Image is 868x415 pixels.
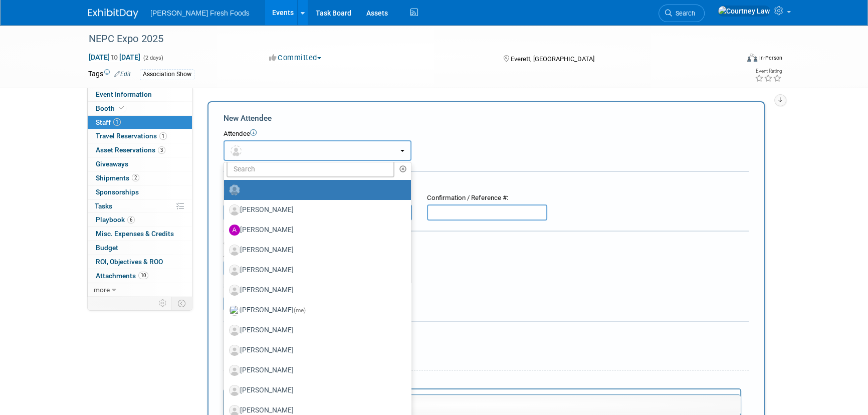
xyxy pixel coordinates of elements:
[229,184,240,195] img: Unassigned-User-Icon.png
[119,105,124,111] i: Booth reservation complete
[88,185,192,199] a: Sponsorships
[96,146,165,154] span: Asset Reservations
[224,113,749,124] div: New Attendee
[659,5,705,22] a: Search
[427,193,547,203] div: Confirmation / Reference #:
[224,377,741,387] div: Notes
[229,365,240,376] img: Associate-Profile-5.png
[224,239,749,249] div: Cost:
[113,118,121,126] span: 1
[229,325,240,336] img: Associate-Profile-5.png
[96,160,128,168] span: Giveaways
[224,129,749,139] div: Attendee
[229,202,401,218] label: [PERSON_NAME]
[229,302,401,318] label: [PERSON_NAME]
[159,132,167,140] span: 1
[229,322,401,338] label: [PERSON_NAME]
[229,265,240,276] img: Associate-Profile-5.png
[94,286,110,294] span: more
[718,6,770,17] img: Courtney Law
[88,69,131,80] td: Tags
[224,178,749,188] div: Registration / Ticket Info (optional)
[96,132,167,140] span: Travel Reservations
[229,242,401,258] label: [PERSON_NAME]
[88,53,141,62] span: [DATE] [DATE]
[96,188,139,196] span: Sponsorships
[229,385,240,396] img: Associate-Profile-5.png
[755,69,782,74] div: Event Rating
[96,272,148,280] span: Attachments
[158,146,165,154] span: 3
[88,241,192,255] a: Budget
[229,222,401,238] label: [PERSON_NAME]
[132,174,139,181] span: 2
[96,90,152,98] span: Event Information
[96,258,163,266] span: ROI, Objectives & ROO
[88,88,192,101] a: Event Information
[150,9,250,17] span: [PERSON_NAME] Fresh Foods
[142,55,163,61] span: (2 days)
[510,55,594,63] span: Everett, [GEOGRAPHIC_DATA]
[266,53,325,63] button: Committed
[229,285,240,296] img: Associate-Profile-5.png
[96,244,118,252] span: Budget
[294,307,306,314] span: (me)
[227,160,394,177] input: Search
[114,71,131,78] a: Edit
[88,283,192,297] a: more
[96,104,126,112] span: Booth
[88,9,138,19] img: ExhibitDay
[88,227,192,241] a: Misc. Expenses & Credits
[759,54,782,62] div: In-Person
[747,54,757,62] img: Format-Inperson.png
[229,345,240,356] img: Associate-Profile-5.png
[88,143,192,157] a: Asset Reservations3
[172,297,192,310] td: Toggle Event Tabs
[96,118,121,126] span: Staff
[88,199,192,213] a: Tasks
[96,174,139,182] span: Shipments
[229,362,401,378] label: [PERSON_NAME]
[229,342,401,358] label: [PERSON_NAME]
[224,328,749,338] div: Misc. Attachments & Notes
[88,213,192,227] a: Playbook6
[229,225,240,236] img: A.jpg
[88,129,192,143] a: Travel Reservations1
[96,216,135,224] span: Playbook
[88,171,192,185] a: Shipments2
[679,52,782,67] div: Event Format
[672,10,695,17] span: Search
[154,297,172,310] td: Personalize Event Tab Strip
[88,269,192,283] a: Attachments10
[88,102,192,115] a: Booth
[229,282,401,298] label: [PERSON_NAME]
[140,69,194,80] div: Association Show
[229,262,401,278] label: [PERSON_NAME]
[96,230,174,238] span: Misc. Expenses & Credits
[229,382,401,398] label: [PERSON_NAME]
[127,216,135,224] span: 6
[88,255,192,269] a: ROI, Objectives & ROO
[88,157,192,171] a: Giveaways
[88,116,192,129] a: Staff1
[95,202,112,210] span: Tasks
[85,30,723,48] div: NEPC Expo 2025
[138,272,148,279] span: 10
[110,53,119,61] span: to
[229,245,240,256] img: Associate-Profile-5.png
[229,204,240,216] img: Associate-Profile-5.png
